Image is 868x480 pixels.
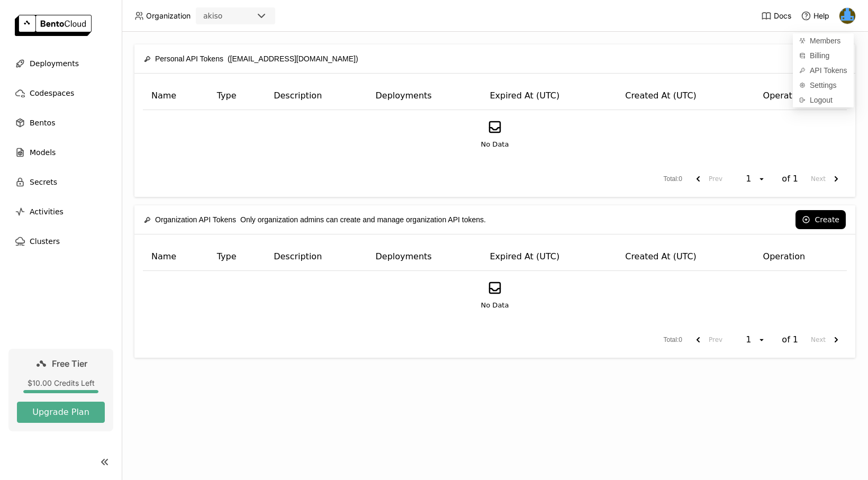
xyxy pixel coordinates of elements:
[617,243,754,271] th: Created At (UTC)
[810,95,833,105] span: Logout
[30,146,56,159] span: Models
[223,11,224,22] input: Selected akiso.
[807,330,847,349] button: next page. current page 1 of 1
[143,82,209,110] th: Name
[203,11,222,21] div: akiso
[481,243,617,271] th: Expired At (UTC)
[761,11,791,21] a: Docs
[155,214,236,225] span: Organization API Tokens
[755,243,847,271] th: Operation
[839,8,855,24] img: nam uji
[793,78,854,93] a: Settings
[810,80,837,90] span: Settings
[617,82,754,110] th: Created At (UTC)
[30,235,60,248] span: Clusters
[810,36,840,46] span: Members
[807,169,847,188] button: next page. current page 1 of 1
[688,169,727,188] button: previous page. current page 1 of 1
[8,83,113,104] a: Codespaces
[146,11,191,21] span: Organization
[8,53,113,74] a: Deployments
[30,87,74,99] span: Codespaces
[209,243,265,271] th: Type
[17,402,105,423] button: Upgrade Plan
[755,82,847,110] th: Operation
[265,82,367,110] th: Description
[743,334,757,345] div: 1
[688,330,727,349] button: previous page. current page 1 of 1
[743,174,757,184] div: 1
[793,48,854,63] a: Billing
[810,66,847,75] span: API Tokens
[782,174,798,184] span: of 1
[143,243,209,271] th: Name
[8,142,113,163] a: Models
[8,349,113,431] a: Free Tier$10.00 Credits LeftUpgrade Plan
[8,112,113,133] a: Bentos
[8,201,113,222] a: Activities
[810,51,829,60] span: Billing
[8,171,113,193] a: Secrets
[481,139,509,150] span: No Data
[30,57,79,70] span: Deployments
[52,358,87,369] span: Free Tier
[757,336,766,344] svg: open
[30,205,64,218] span: Activities
[144,48,358,70] div: ([EMAIL_ADDRESS][DOMAIN_NAME])
[481,300,509,311] span: No Data
[793,63,854,78] a: API Tokens
[664,174,682,184] span: Total : 0
[209,82,265,110] th: Type
[367,82,482,110] th: Deployments
[782,334,798,345] span: of 1
[144,209,486,231] div: Only organization admins can create and manage organization API tokens.
[757,175,766,183] svg: open
[15,15,92,36] img: logo
[8,231,113,252] a: Clusters
[17,378,105,388] div: $10.00 Credits Left
[795,210,846,229] button: Create
[793,33,854,48] a: Members
[813,11,829,21] span: Help
[774,11,791,21] span: Docs
[30,116,55,129] span: Bentos
[481,82,617,110] th: Expired At (UTC)
[664,335,682,345] span: Total : 0
[265,243,367,271] th: Description
[793,93,854,107] div: Logout
[30,176,57,188] span: Secrets
[801,11,829,21] div: Help
[367,243,482,271] th: Deployments
[155,53,223,65] span: Personal API Tokens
